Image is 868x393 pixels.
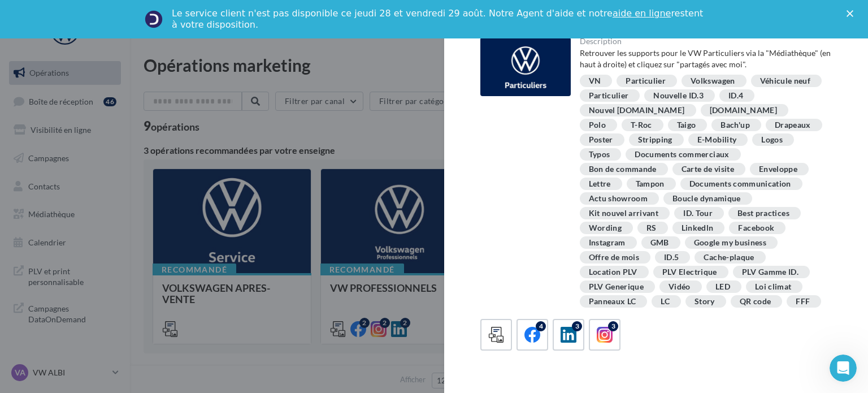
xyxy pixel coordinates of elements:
[638,136,672,144] div: Stripping
[635,150,729,159] div: Documents commerciaux
[589,106,685,115] div: Nouvel [DOMAIN_NAME]
[689,180,791,188] div: Documents communication
[683,209,713,218] div: ID. Tour
[589,92,629,100] div: Particulier
[796,297,810,306] div: FFF
[626,77,666,85] div: Particulier
[715,283,730,291] div: LED
[672,195,741,203] div: Boucle dynamique
[662,268,717,277] div: PLV Electrique
[759,165,797,174] div: Enveloppe
[669,283,691,291] div: Vidéo
[653,92,704,100] div: Nouvelle ID.3
[589,253,640,262] div: Offre de mois
[677,121,696,129] div: Taigo
[589,150,610,159] div: Typos
[636,180,665,188] div: Tampon
[536,321,546,331] div: 4
[682,165,734,174] div: Carte de visite
[738,224,774,232] div: Facebook
[646,224,657,232] div: RS
[742,268,799,277] div: PLV Gamme ID.
[589,224,622,232] div: Wording
[589,121,606,129] div: Polo
[847,10,858,17] div: Fermer
[682,224,714,232] div: Linkedln
[695,297,715,306] div: Story
[589,268,637,277] div: Location PLV
[755,283,792,291] div: Loi climat
[710,106,778,115] div: [DOMAIN_NAME]
[697,136,737,144] div: E-Mobility
[631,121,652,129] div: T-Roc
[691,77,735,85] div: Volkswagen
[145,10,163,28] img: Profile image for Service-Client
[589,297,636,306] div: Panneaux LC
[172,8,705,31] div: Le service client n'est pas disponible ce jeudi 28 et vendredi 29 août. Notre Agent d'aide et not...
[661,297,670,306] div: LC
[589,239,626,247] div: Instagram
[589,165,657,174] div: Bon de commande
[694,239,766,247] div: Google my business
[580,37,832,45] div: Description
[589,77,601,85] div: VN
[580,47,832,70] div: Retrouver les supports pour le VW Particuliers via la "Médiathèque" (en haut à droite) et cliquez...
[740,297,771,306] div: QR code
[589,136,613,144] div: Poster
[761,136,783,144] div: Logos
[613,8,671,19] a: aide en ligne
[721,121,749,129] div: Bach'up
[775,121,811,129] div: Drapeaux
[704,253,754,262] div: Cache-plaque
[589,283,644,291] div: PLV Generique
[664,253,679,262] div: ID.5
[728,92,743,100] div: ID.4
[589,195,648,203] div: Actu showroom
[760,77,811,85] div: Véhicule neuf
[608,321,618,331] div: 3
[589,209,659,218] div: Kit nouvel arrivant
[650,239,669,247] div: GMB
[589,180,611,188] div: Lettre
[830,355,857,382] iframe: Intercom live chat
[572,321,582,331] div: 3
[737,209,789,218] div: Best practices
